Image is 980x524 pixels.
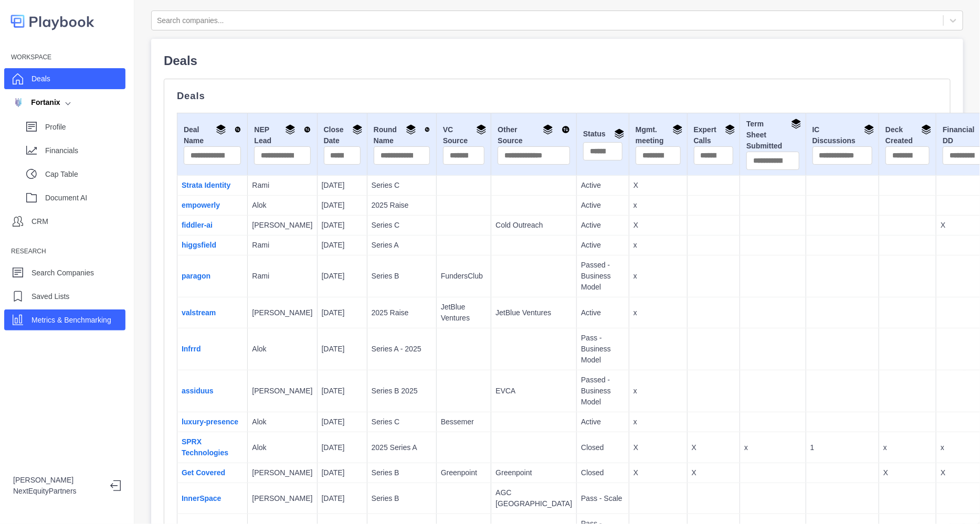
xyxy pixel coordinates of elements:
p: [DATE] [322,240,363,251]
p: x [744,442,801,453]
p: [DATE] [322,467,363,478]
a: Get Covered [182,468,225,477]
p: Alok [252,200,312,211]
p: x [634,416,683,427]
p: x [883,442,932,453]
p: NextEquityPartners [13,486,102,497]
p: Document AI [45,193,125,204]
a: valstream [182,308,216,317]
p: JetBlue Ventures [441,302,487,324]
p: CRM [31,216,48,227]
p: [PERSON_NAME] [252,386,312,397]
p: Active [581,307,625,318]
p: Series C [372,416,432,427]
p: [PERSON_NAME] [252,307,312,318]
a: Infrrd [182,345,201,353]
p: Alok [252,344,312,355]
p: 1 [810,442,874,453]
p: x [634,386,683,397]
p: Series A - 2025 [372,344,432,355]
p: Active [581,180,625,191]
p: Series C [372,220,432,231]
a: SPRX Technologies [182,437,228,457]
p: Passed - Business Model [581,260,625,293]
div: Mgmt. meeting [636,124,681,146]
p: JetBlue Ventures [496,307,572,318]
p: Rami [252,240,312,251]
p: Series B 2025 [372,386,432,397]
p: [DATE] [322,271,363,282]
p: Profile [45,122,125,133]
p: Series C [372,180,432,191]
a: higgsfield [182,241,216,249]
p: Alok [252,442,312,453]
p: Series B [372,467,432,478]
p: Alok [252,416,312,427]
p: [PERSON_NAME] [252,493,312,504]
p: Active [581,416,625,427]
p: 2025 Raise [372,307,432,318]
img: Group By [791,119,802,129]
p: Series B [372,493,432,504]
p: [DATE] [322,416,363,427]
p: Metrics & Benchmarking [31,315,111,326]
p: Saved Lists [31,291,69,302]
p: [DATE] [322,386,363,397]
img: Sort [562,124,570,135]
p: x [634,200,683,211]
img: Group By [614,129,625,139]
a: Strata Identity [182,181,230,189]
p: Deals [31,73,50,84]
p: Series B [372,271,432,282]
p: Active [581,220,625,231]
p: X [634,180,683,191]
p: x [634,271,683,282]
p: 2025 Raise [372,200,432,211]
div: Fortanix [13,97,60,108]
p: X [692,442,736,453]
p: Search Companies [31,268,94,279]
p: Closed [581,467,625,478]
p: x [634,240,683,251]
div: Term Sheet Submitted [746,119,799,152]
img: Sort [304,124,311,135]
img: Group By [672,124,683,135]
a: fiddler-ai [182,221,213,229]
div: Deck Created [886,124,930,146]
img: Group By [543,124,553,135]
p: [DATE] [322,493,363,504]
img: Group By [352,124,363,135]
p: Bessemer [441,416,487,427]
div: Other Source [498,124,570,146]
p: Rami [252,180,312,191]
p: [PERSON_NAME] [252,467,312,478]
img: Sort [235,124,241,135]
p: Active [581,200,625,211]
a: paragon [182,272,210,280]
img: Group By [285,124,296,135]
div: NEP Lead [254,124,310,146]
div: Close Date [324,124,361,146]
img: Group By [921,124,932,135]
p: Passed - Business Model [581,375,625,408]
div: IC Discussions [813,124,872,146]
p: Financials [45,145,125,156]
img: Group By [864,124,874,135]
p: 2025 Series A [372,442,432,453]
p: [PERSON_NAME] [252,220,312,231]
div: VC Source [443,124,484,146]
p: X [692,467,736,478]
p: [DATE] [322,307,363,318]
p: X [634,442,683,453]
p: AGC [GEOGRAPHIC_DATA] [496,487,572,509]
a: empowerly [182,201,220,209]
p: x [634,307,683,318]
p: Rami [252,271,312,282]
p: [DATE] [322,200,363,211]
div: Deal Name [184,124,241,146]
p: Series A [372,240,432,251]
img: Group By [476,124,487,135]
div: Round Name [374,124,430,146]
p: [DATE] [322,442,363,453]
img: company image [13,97,24,108]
